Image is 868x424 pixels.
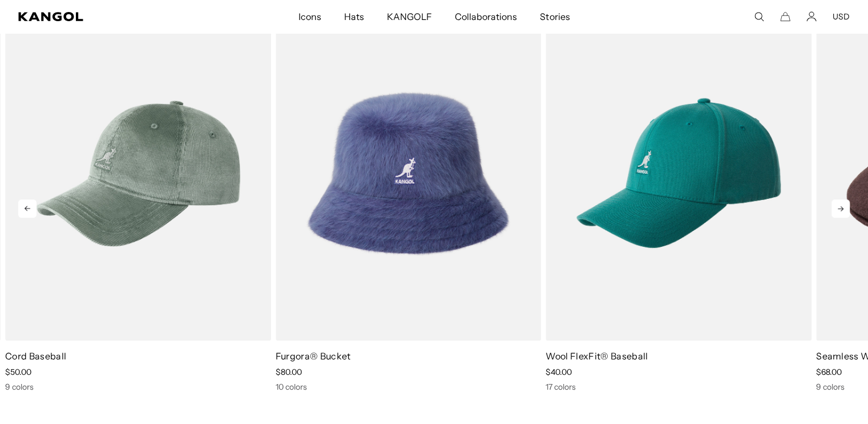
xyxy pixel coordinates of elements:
[546,6,812,341] img: color-fanfare
[5,367,31,377] span: $50.00
[5,350,271,362] p: Cord Baseball
[276,382,542,392] div: 10 colors
[541,6,812,392] div: 12 of 13
[276,6,542,341] img: color-hazy-indigo
[546,382,812,392] div: 17 colors
[276,367,302,377] span: $80.00
[816,367,842,377] span: $68.00
[780,11,790,22] button: Cart
[806,11,817,22] a: Account
[833,11,850,22] button: USD
[546,367,572,377] span: $40.00
[754,11,764,22] summary: Search here
[5,382,271,392] div: 9 colors
[1,6,271,392] div: 10 of 13
[18,12,197,21] a: Kangol
[546,350,812,362] p: Wool FlexFit® Baseball
[271,6,542,392] div: 11 of 13
[5,6,271,341] img: color-sage-green
[276,350,542,362] p: Furgora® Bucket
